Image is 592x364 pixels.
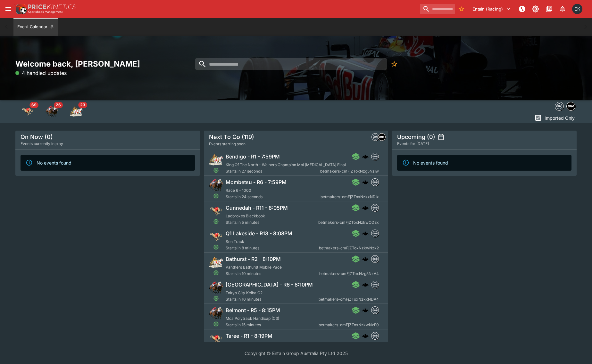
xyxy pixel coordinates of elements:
[226,296,319,303] span: Starts in 10 minutes
[320,168,379,174] span: betmakers-cmFjZToxNzg5NzIw
[362,205,369,211] img: logo-cerberus.svg
[321,194,379,200] span: betmakers-cmFjZToxNzkxNDIx
[14,3,27,15] img: PriceKinetics Logo
[21,141,63,147] span: Events currently in play
[37,157,71,169] div: No events found
[209,255,223,269] img: harness_racing.png
[371,133,379,141] div: betmakers
[226,194,321,200] span: Starts in 24 seconds
[226,230,292,237] h6: Q1 Lakeside - R13 - 8:08PM
[371,307,379,314] img: betmakers.png
[362,230,369,237] img: logo-cerberus.svg
[213,167,219,173] svg: Open
[213,193,219,199] svg: Open
[209,332,223,346] img: greyhound_racing.png
[319,245,379,251] span: betmakers-cmFjZToxNzkwNzk2
[28,11,63,13] img: Sportsbook Management
[371,204,379,211] img: betmakers.png
[362,281,369,288] div: cerberus
[226,219,318,226] span: Starts in 5 minutes
[371,178,379,186] div: betmakers
[388,58,400,70] button: No Bookmarks
[397,133,435,141] h5: Upcoming (0)
[209,281,223,295] img: horse_racing.png
[318,219,379,226] span: betmakers-cmFjZToxNzkwODEx
[362,256,369,262] img: logo-cerberus.svg
[371,281,379,288] img: betmakers.png
[362,153,369,160] img: logo-cerberus.svg
[378,133,385,141] img: samemeetingmulti.png
[371,255,379,263] img: betmakers.png
[226,281,313,288] h6: [GEOGRAPHIC_DATA] - R6 - 8:10PM
[21,105,34,118] div: Greyhound Racing
[226,307,280,314] h6: Belmont - R5 - 8:15PM
[371,153,379,160] div: betmakers
[319,271,379,277] span: betmakers-cmFjZToxNzg5NzA4
[213,244,219,250] svg: Open
[371,179,379,186] img: betmakers.png
[545,115,575,121] p: Imported Only
[371,306,379,314] div: betmakers
[21,105,34,118] img: greyhound_racing
[456,4,467,14] button: No Bookmarks
[70,105,83,118] img: harness_racing
[13,18,58,36] button: Event Calendar
[15,69,67,77] p: 4 handled updates
[70,105,83,118] div: Harness Racing
[209,141,246,147] span: Events starting soon
[21,133,53,141] h5: On Now (0)
[209,153,223,167] img: harness_racing.png
[226,265,282,270] span: Panthers Bathurst Mobile Pace
[397,141,429,147] span: Events for [DATE]
[226,162,346,167] span: King Of The North - Walners Champion Mbl [MEDICAL_DATA] Final
[371,230,379,237] img: betmakers.png
[362,179,369,185] img: logo-cerberus.svg
[226,316,279,321] span: Mca Polytrack Handicap (C3)
[78,102,87,108] span: 23
[226,342,265,346] span: Vale [PERSON_NAME]
[469,4,514,14] button: Select Tenant
[555,102,564,111] div: betmakers
[371,281,379,288] div: betmakers
[516,3,528,15] button: NOT Connected to PK
[15,59,200,69] h2: Welcome back, [PERSON_NAME]
[557,3,568,15] button: Notifications
[319,296,379,303] span: betmakers-cmFjZToxNzkxNDA4
[3,3,14,15] button: open drawer
[554,100,577,113] div: Event type filters
[226,179,287,186] h6: Mombetsu - R6 - 7:59PM
[46,105,58,118] div: Horse Racing
[570,2,584,16] button: Emily Kim
[420,4,455,14] input: search
[371,153,379,160] img: betmakers.png
[209,306,223,320] img: horse_racing.png
[46,105,58,118] img: horse_racing
[378,133,386,141] div: samemeetingmulti
[371,255,379,263] div: betmakers
[209,230,223,244] img: greyhound_racing.png
[371,332,379,339] img: betmakers.png
[543,3,555,15] button: Documentation
[54,102,63,108] span: 26
[226,271,319,277] span: Starts in 10 minutes
[226,290,263,295] span: Tokyo City Keiba C2
[413,157,448,169] div: No events found
[226,188,251,193] span: Race 6 - 1000
[213,321,219,327] svg: Open
[371,204,379,212] div: betmakers
[572,4,582,14] div: Emily Kim
[226,333,272,339] h6: Taree - R1 - 8:19PM
[372,133,379,141] img: betmakers.png
[438,134,444,140] button: settings
[28,4,76,9] img: PriceKinetics
[226,245,319,251] span: Starts in 8 minutes
[362,179,369,185] div: cerberus
[226,153,280,160] h6: Bendigo - R1 - 7:59PM
[195,58,387,70] input: search
[566,102,575,111] div: samemeetingmulti
[371,230,379,237] div: betmakers
[362,230,369,237] div: cerberus
[213,270,219,276] svg: Open
[362,205,369,211] div: cerberus
[567,102,575,110] img: samemeetingmulti.png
